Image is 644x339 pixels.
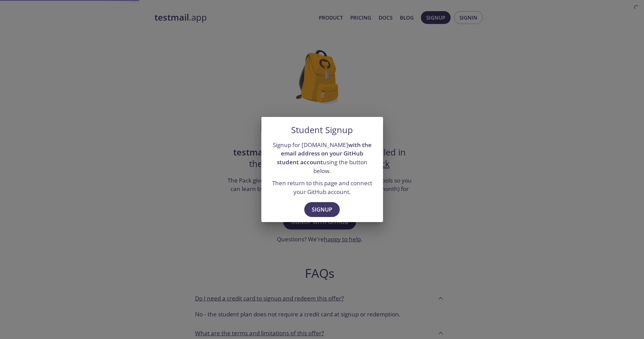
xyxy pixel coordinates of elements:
[291,125,353,135] h5: Student Signup
[312,205,332,214] span: Signup
[269,141,375,175] p: Signup for [DOMAIN_NAME] using the button below.
[269,179,375,196] p: Then return to this page and connect your GitHub account.
[304,202,340,217] button: Signup
[277,141,372,166] strong: with the email address on your GitHub student account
